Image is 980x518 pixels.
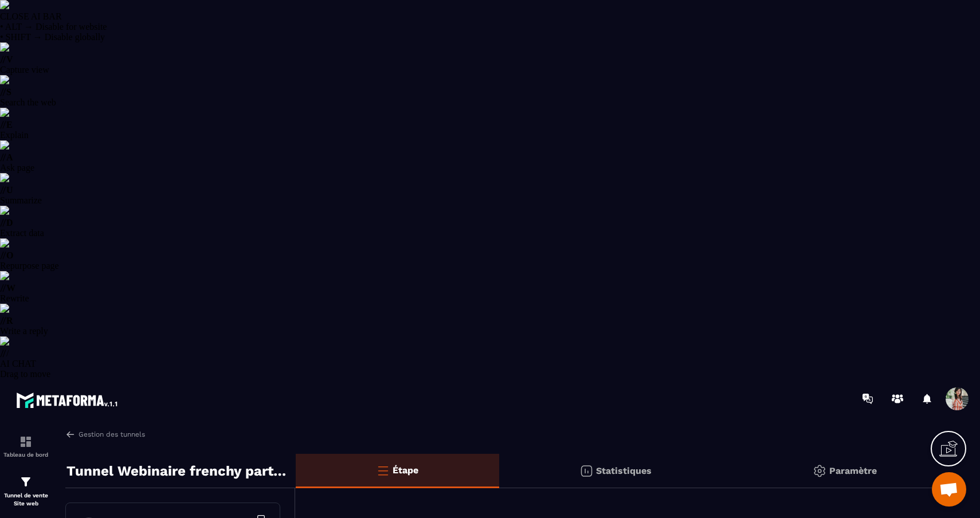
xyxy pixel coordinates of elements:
[3,426,49,466] a: formationformationTableau de bord
[579,464,593,478] img: stats.20deebd0.svg
[3,452,49,458] p: Tableau de bord
[376,464,390,477] img: bars-o.4a397970.svg
[829,465,877,476] p: Paramètre
[3,466,49,516] a: formationformationTunnel de vente Site web
[813,464,826,478] img: setting-gr.5f69749f.svg
[65,429,145,439] a: Gestion des tunnels
[596,465,652,476] p: Statistiques
[65,429,76,439] img: arrow
[19,475,33,489] img: formation
[66,460,287,482] p: Tunnel Webinaire frenchy partners
[932,472,966,507] div: Ouvrir le chat
[393,465,418,476] p: Étape
[16,390,119,410] img: logo
[3,492,49,508] p: Tunnel de vente Site web
[19,435,33,449] img: formation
